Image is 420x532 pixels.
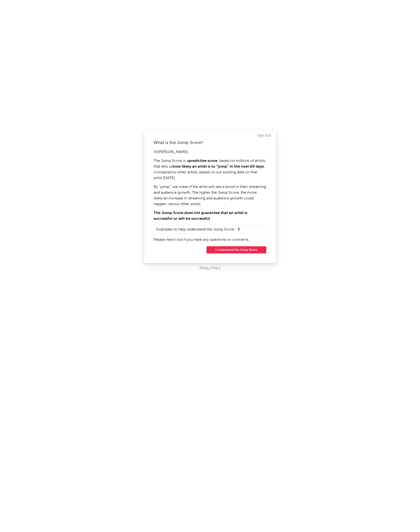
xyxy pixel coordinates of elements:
button: I understand the Jump Score [207,246,266,253]
p: Please reach out if you have any questions or concerns. [154,237,266,243]
summary: Examples to help understand the Jump Score [157,226,264,232]
p: Hi [PERSON_NAME] , [154,149,266,155]
a: Privacy Policy [200,265,220,271]
a: Sign Out [258,133,271,138]
p: By “jump,” we mean if the artist will see a boost in their streaming and audience growth. The hig... [154,184,266,207]
strong: predictive score [189,159,218,163]
strong: The Jump Score does not guarantee that an artist is successful or will be successful [154,211,247,221]
p: The Jump Score is a , based on millions of artists, that tells us , compared to other artists, ba... [154,158,266,181]
strong: how likely an artist is to “jump” in the next 60 days [173,165,264,169]
div: What is the Jump Score? [154,140,266,146]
